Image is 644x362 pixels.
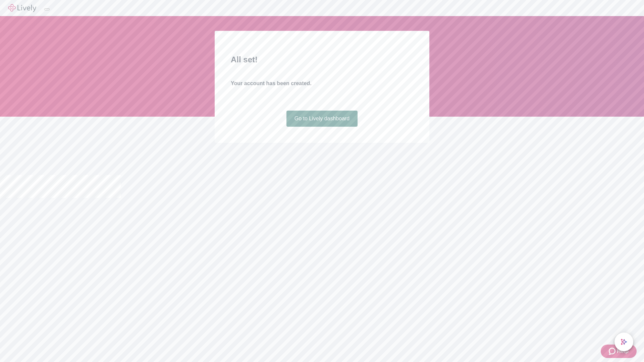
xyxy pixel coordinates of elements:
[231,54,413,66] h2: All set!
[231,79,413,87] h4: Your account has been created.
[44,8,50,10] button: Log out
[621,339,627,345] svg: Lively AI Assistant
[601,345,637,358] button: Zendesk support iconHelp
[609,347,617,355] svg: Zendesk support icon
[286,111,358,127] a: Go to Lively dashboard
[617,347,629,355] span: Help
[614,333,633,351] button: chat
[8,4,36,12] img: Lively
